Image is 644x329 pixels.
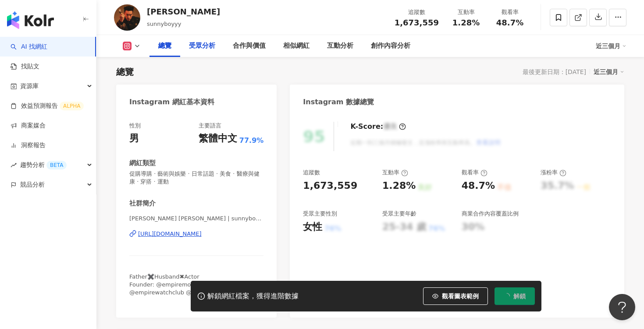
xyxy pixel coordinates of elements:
div: 商業合作內容覆蓋比例 [462,210,519,218]
span: 促購導購 · 藝術與娛樂 · 日常話題 · 美食 · 醫療與健康 · 穿搭 · 運動 [129,170,263,186]
div: 互動分析 [327,41,353,51]
button: 解鎖 [495,287,535,305]
span: loading [503,292,511,300]
span: [PERSON_NAME] [PERSON_NAME] | sunnyboyyy [129,215,263,223]
div: 受眾分析 [189,41,215,51]
div: 主要語言 [199,122,221,130]
div: 總覽 [158,41,171,51]
div: 近三個月 [596,39,626,53]
img: logo [7,11,54,29]
span: rise [11,162,17,168]
div: 受眾主要年齡 [382,210,416,218]
span: 解鎖 [513,293,526,300]
div: 解鎖網紅檔案，獲得進階數據 [207,292,299,301]
span: 資源庫 [20,76,39,96]
div: 繁體中文 [199,132,237,145]
span: 48.7% [496,18,523,27]
div: 觀看率 [493,8,527,17]
div: K-Score : [350,122,406,131]
a: searchAI 找網紅 [11,42,47,51]
button: 觀看圖表範例 [423,287,488,305]
div: 性別 [129,122,141,130]
div: 網紅類型 [129,159,156,168]
a: 找貼文 [11,62,39,71]
div: 追蹤數 [303,169,320,177]
div: 互動率 [449,8,483,17]
div: BETA [46,161,67,170]
div: 觀看率 [462,169,487,177]
span: 競品分析 [20,175,45,195]
span: 1,673,559 [395,18,439,27]
div: [PERSON_NAME] [147,6,220,17]
div: 48.7% [462,179,495,193]
img: KOL Avatar [114,4,140,31]
span: sunnyboyyy [147,21,181,27]
span: 77.9% [239,136,264,145]
a: 效益預測報告ALPHA [11,102,84,110]
a: 洞察報告 [11,141,46,150]
span: 趨勢分析 [20,155,67,175]
div: 創作內容分析 [371,41,410,51]
div: 女性 [303,220,322,234]
div: 1.28% [382,179,416,193]
div: 相似網紅 [283,41,310,51]
div: 漲粉率 [541,169,566,177]
div: 受眾主要性別 [303,210,337,218]
div: [URL][DOMAIN_NAME] [138,230,202,238]
div: 合作與價值 [233,41,266,51]
div: 總覽 [116,66,134,78]
div: 社群簡介 [129,199,156,208]
div: Instagram 網紅基本資料 [129,97,214,107]
a: 商案媒合 [11,121,46,130]
span: 1.28% [452,18,480,27]
div: Instagram 數據總覽 [303,97,374,107]
div: 男 [129,132,139,145]
span: Father✖️Husband✖Actor Founder: @empiremotorclub @empirewatchclub @empireaqua Empire Entertainment... [129,273,247,320]
div: 近三個月 [594,66,624,78]
div: 互動率 [382,169,408,177]
div: 1,673,559 [303,179,357,193]
a: [URL][DOMAIN_NAME] [129,230,263,238]
div: 最後更新日期：[DATE] [523,68,586,75]
div: 追蹤數 [395,8,439,17]
span: 觀看圖表範例 [442,293,479,300]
